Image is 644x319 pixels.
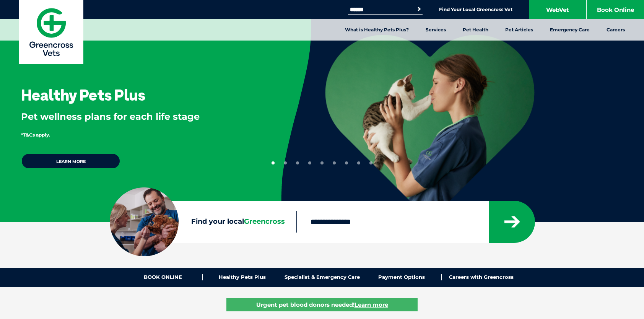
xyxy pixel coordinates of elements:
[282,274,362,280] a: Specialist & Emergency Care
[123,274,203,280] a: BOOK ONLINE
[21,132,50,138] span: *T&Cs apply.
[355,301,388,308] u: Learn more
[542,19,598,41] a: Emergency Care
[272,161,275,164] button: 1 of 9
[369,161,372,164] button: 9 of 9
[296,161,299,164] button: 3 of 9
[598,19,633,41] a: Careers
[345,161,348,164] button: 7 of 9
[442,274,521,280] a: Careers with Greencross
[308,161,311,164] button: 4 of 9
[357,161,360,164] button: 8 of 9
[244,217,285,226] span: Greencross
[203,274,282,280] a: Healthy Pets Plus
[110,216,296,228] label: Find your local
[417,19,454,41] a: Services
[284,161,287,164] button: 2 of 9
[21,87,145,103] h3: Healthy Pets Plus
[497,19,542,41] a: Pet Articles
[226,298,418,311] a: Urgent pet blood donors needed!Learn more
[21,153,120,169] a: Learn more
[333,161,336,164] button: 6 of 9
[415,5,423,13] button: Search
[362,274,442,280] a: Payment Options
[337,19,417,41] a: What is Healthy Pets Plus?
[454,19,497,41] a: Pet Health
[439,7,512,13] a: Find Your Local Greencross Vet
[21,110,256,123] p: Pet wellness plans for each life stage
[320,161,324,164] button: 5 of 9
